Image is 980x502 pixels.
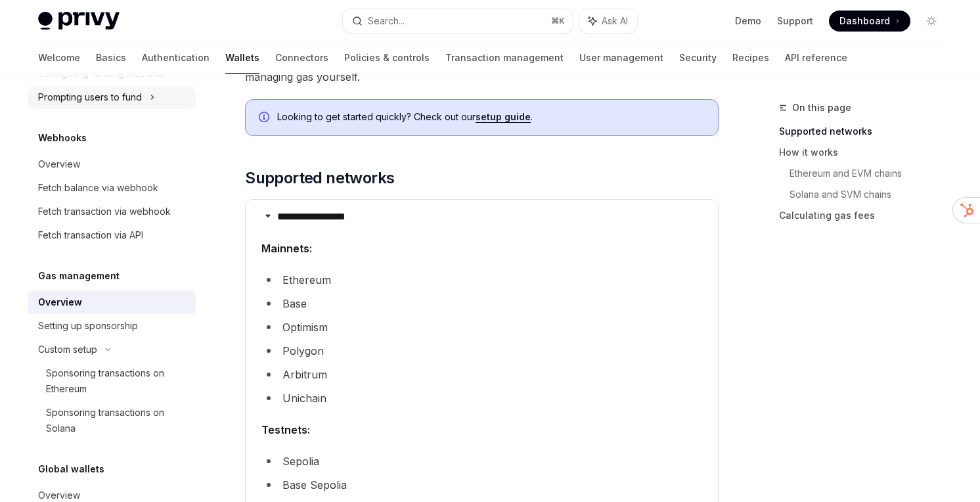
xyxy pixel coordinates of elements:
[38,180,158,196] div: Fetch balance via webhook
[245,168,394,189] span: Supported networks
[275,42,328,74] a: Connectors
[261,342,702,360] li: Polygon
[38,461,104,477] h5: Global wallets
[28,176,196,200] a: Fetch balance via webhook
[679,42,717,74] a: Security
[38,318,138,334] div: Setting up sponsorship
[343,9,573,33] button: Search...⌘K
[261,365,702,384] li: Arbitrum
[38,89,142,105] div: Prompting users to fund
[839,14,890,28] span: Dashboard
[829,11,910,32] a: Dashboard
[28,200,196,223] a: Fetch transaction via webhook
[344,42,430,74] a: Policies & controls
[259,112,272,125] svg: Info
[28,223,196,247] a: Fetch transaction via API
[779,142,952,163] a: How it works
[261,452,702,470] li: Sepolia
[38,204,171,219] div: Fetch transaction via webhook
[28,290,196,314] a: Overview
[777,14,813,28] a: Support
[445,42,564,74] a: Transaction management
[790,163,952,184] a: Ethereum and EVM chains
[38,268,120,284] h5: Gas management
[785,42,847,74] a: API reference
[225,42,259,74] a: Wallets
[277,110,705,124] span: Looking to get started quickly? Check out our .
[28,401,196,440] a: Sponsoring transactions on Solana
[602,14,628,28] span: Ask AI
[46,365,188,397] div: Sponsoring transactions on Ethereum
[38,227,143,243] div: Fetch transaction via API
[779,121,952,142] a: Supported networks
[551,16,565,26] span: ⌘ K
[732,42,769,74] a: Recipes
[579,9,637,33] button: Ask AI
[261,389,702,407] li: Unichain
[792,100,851,116] span: On this page
[261,423,310,436] strong: Testnets:
[579,42,663,74] a: User management
[921,11,942,32] button: Toggle dark mode
[368,13,405,29] div: Search...
[261,242,312,255] strong: Mainnets:
[28,361,196,401] a: Sponsoring transactions on Ethereum
[38,294,82,310] div: Overview
[38,156,80,172] div: Overview
[96,42,126,74] a: Basics
[38,130,87,146] h5: Webhooks
[261,318,702,336] li: Optimism
[261,271,702,289] li: Ethereum
[790,184,952,205] a: Solana and SVM chains
[476,111,531,123] a: setup guide
[142,42,210,74] a: Authentication
[28,152,196,176] a: Overview
[38,342,97,357] div: Custom setup
[28,314,196,338] a: Setting up sponsorship
[46,405,188,436] div: Sponsoring transactions on Solana
[261,294,702,313] li: Base
[735,14,761,28] a: Demo
[38,42,80,74] a: Welcome
[261,476,702,494] li: Base Sepolia
[38,12,120,30] img: light logo
[779,205,952,226] a: Calculating gas fees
